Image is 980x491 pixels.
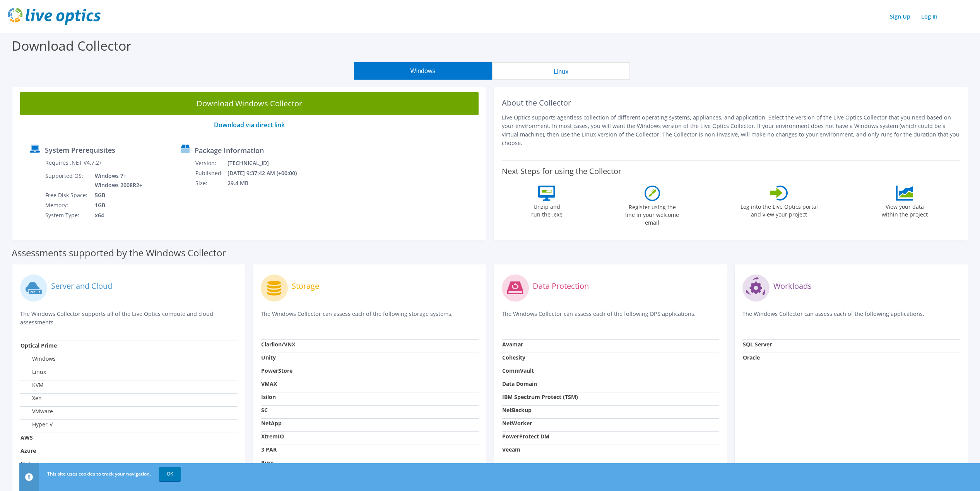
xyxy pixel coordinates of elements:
[89,210,144,220] td: x64
[45,159,102,167] label: Requires .NET V4.7.2+
[261,419,282,427] strong: NetApp
[8,8,101,25] img: live_optics_svg.svg
[227,168,307,178] td: [DATE] 9:37:42 AM (+00:00)
[21,368,46,376] label: Linux
[21,407,53,415] label: VMware
[20,310,238,327] p: The Windows Collector supports all of the Live Optics compute and cloud assessments.
[21,342,57,349] strong: Optical Prime
[743,341,772,348] strong: SQL Server
[502,354,525,361] strong: Cohesity
[89,200,144,210] td: 1GB
[502,406,532,414] strong: NetBackup
[159,467,181,481] a: OK
[917,11,941,22] a: Log In
[354,62,492,80] button: Windows
[502,419,532,427] strong: NetWorker
[623,201,681,227] label: Register using the line in your welcome email
[886,11,914,22] a: Sign Up
[89,171,144,190] td: Windows 7+ Windows 2008R2+
[45,210,89,220] td: System Type:
[743,354,760,361] strong: Oracle
[773,282,812,290] label: Workloads
[492,62,630,80] button: Linux
[214,121,285,129] a: Download via direct link
[261,406,268,414] strong: SC
[227,178,307,188] td: 29.4 MB
[502,433,549,440] strong: PowerProtect DM
[502,310,719,326] p: The Windows Collector can assess each of the following DPS applications.
[502,367,534,374] strong: CommVault
[195,158,227,168] td: Version:
[261,380,277,387] strong: VMAX
[45,190,89,200] td: Free Disk Space:
[529,201,564,218] label: Unzip and run the .exe
[502,393,578,401] strong: IBM Spectrum Protect (TSM)
[21,381,44,389] label: KVM
[261,341,295,348] strong: Clariion/VNX
[51,282,112,290] label: Server and Cloud
[12,249,226,257] label: Assessments supported by the Windows Collector
[502,446,520,453] strong: Veeam
[20,92,479,115] a: Download Windows Collector
[261,459,274,466] strong: Pure
[533,282,589,290] label: Data Protection
[502,98,960,107] h2: About the Collector
[502,167,621,176] label: Next Steps for using the Collector
[21,394,42,402] label: Xen
[45,200,89,210] td: Memory:
[742,310,960,326] p: The Windows Collector can assess each of the following applications.
[21,434,33,441] strong: AWS
[261,354,276,361] strong: Unity
[21,421,53,428] label: Hyper-V
[292,282,319,290] label: Storage
[45,146,115,154] label: System Prerequisites
[12,37,132,55] label: Download Collector
[261,393,276,401] strong: Isilon
[195,147,264,154] label: Package Information
[877,201,932,218] label: View your data within the project
[261,367,292,374] strong: PowerStore
[21,355,56,363] label: Windows
[227,158,307,168] td: [TECHNICAL_ID]
[21,460,42,467] strong: Nutanix
[195,168,227,178] td: Published:
[740,201,818,218] label: Log into the Live Optics portal and view your project
[47,471,151,477] span: This site uses cookies to track your navigation.
[261,310,478,326] p: The Windows Collector can assess each of the following storage systems.
[261,446,277,453] strong: 3 PAR
[21,447,36,454] strong: Azure
[45,171,89,190] td: Supported OS:
[195,178,227,188] td: Size:
[89,190,144,200] td: 5GB
[502,341,523,348] strong: Avamar
[502,113,960,147] p: Live Optics supports agentless collection of different operating systems, appliances, and applica...
[502,380,537,387] strong: Data Domain
[261,433,284,440] strong: XtremIO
